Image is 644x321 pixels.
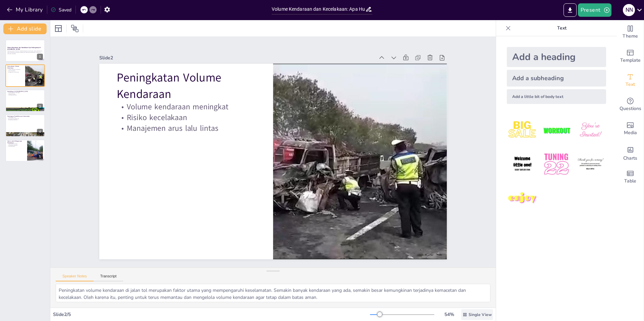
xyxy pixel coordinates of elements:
p: Implementasi teknologi [7,143,25,145]
div: Add charts and graphs [617,141,644,165]
img: 6.jpeg [575,149,606,180]
button: Transcript [94,274,123,281]
div: Change the overall theme [617,20,644,44]
div: 3 [5,90,45,112]
span: Questions [620,105,641,112]
span: Charts [623,155,637,162]
p: Manajemen arus lalu lintas [119,107,259,132]
div: 5 [5,140,45,162]
button: n n [623,3,635,17]
input: Insert title [272,4,365,14]
span: Text [626,81,635,88]
div: Add a little bit of body text [507,89,606,104]
p: Volume kendaraan meningkat [122,85,261,110]
div: Add a subheading [507,70,606,87]
button: Present [578,3,611,17]
div: Add a table [617,165,644,189]
img: 4.jpeg [507,149,538,180]
p: Meningkatkan keselamatan [7,118,43,119]
span: Single View [469,312,492,317]
div: Add ready made slides [617,44,644,68]
div: Saved [51,7,71,13]
button: Add slide [3,23,47,34]
div: 2 [5,64,45,87]
div: Get real-time input from your audience [617,93,644,117]
span: Table [624,177,636,185]
p: Peningkatan kesadaran [7,145,25,146]
span: Theme [623,33,638,40]
p: Solusi untuk Mengurangi Kecelakaan [7,140,25,144]
p: Angka kecelakaan meningkat [7,92,43,93]
span: Position [71,24,79,33]
p: Peningkatan Volume Kendaraan [7,65,23,69]
p: Pentingnya Pemeliharaan Infrastruktur [7,115,43,117]
div: Slide 2 [110,37,384,72]
img: 3.jpeg [575,115,606,146]
div: n n [623,4,635,16]
span: Template [620,57,641,64]
img: 1.jpeg [507,115,538,146]
p: Dalam presentasi ini, kita akan membahas bagaimana peningkatan volume kendaraan di jalan tol berh... [7,51,43,53]
div: 1 [37,54,43,60]
p: Risiko kecelakaan [120,96,260,121]
p: Kurangnya perhatian [7,95,43,96]
p: Volume kendaraan meningkat [7,69,23,70]
p: Peningkatan Volume Kendaraan [123,54,264,101]
p: Text [514,20,610,36]
p: Pemeliharaan rutin [7,117,43,118]
div: Slide 2 / 5 [53,311,370,318]
div: 4 [37,129,43,135]
div: Add a heading [507,47,606,67]
img: 2.jpeg [541,115,572,146]
button: Export to PowerPoint [563,3,577,17]
p: Mengurangi kemacetan [7,119,43,121]
div: 3 [37,104,43,110]
button: My Library [5,4,46,15]
div: 2 [37,79,43,85]
strong: Volume Kendaraan dan Kecelakaan: Apa Hubungannya di [GEOGRAPHIC_DATA]? [7,47,41,50]
img: 5.jpeg [541,149,572,180]
div: Add text boxes [617,68,644,93]
p: Kombinasi solusi [7,146,25,147]
p: Risiko kecelakaan [7,70,23,71]
p: Manajemen arus lalu lintas [7,71,23,72]
img: 7.jpeg [507,183,538,214]
textarea: Peningkatan volume kendaraan di jalan tol merupakan faktor utama yang mempengaruhi keselamatan. S... [56,284,490,302]
button: Speaker Notes [56,274,94,281]
div: 4 [5,114,45,137]
span: Media [624,129,637,137]
div: Add images, graphics, shapes or video [617,117,644,141]
div: Layout [53,23,64,34]
div: 1 [5,40,45,62]
p: Kecelakaan di [GEOGRAPHIC_DATA] [7,91,43,93]
div: 54 % [441,311,457,318]
div: 5 [37,154,43,160]
p: Kecepatan tinggi [7,93,43,95]
p: Generated with [URL] [7,53,43,54]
